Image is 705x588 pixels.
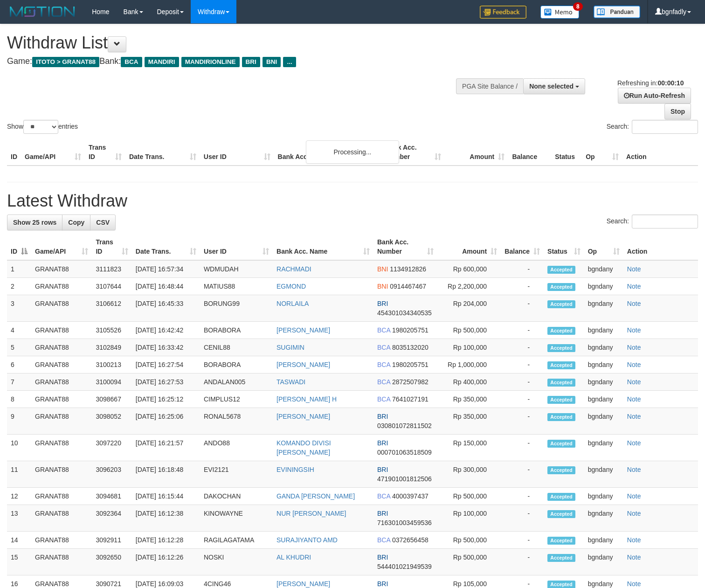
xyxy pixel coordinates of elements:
[627,439,641,447] a: Note
[501,339,544,356] td: -
[7,214,62,230] a: Show 25 rows
[31,488,92,505] td: GRANAT88
[92,505,131,532] td: 3092364
[32,57,99,67] span: ITOTO > GRANAT88
[276,265,311,273] a: RACHMADI
[501,435,544,461] td: -
[7,408,31,435] td: 9
[607,120,698,134] label: Search:
[31,322,92,339] td: GRANAT88
[627,510,641,517] a: Note
[437,234,501,260] th: Amount: activate to sort column ascending
[501,356,544,374] td: -
[381,139,445,166] th: Bank Acc. Number
[377,378,390,386] span: BCA
[437,374,501,391] td: Rp 400,000
[132,435,200,461] td: [DATE] 16:21:57
[584,339,623,356] td: bgndany
[92,234,131,260] th: Trans ID: activate to sort column ascending
[377,300,388,307] span: BRI
[7,532,31,549] td: 14
[7,34,461,52] h1: Withdraw List
[584,260,623,278] td: bgndany
[31,435,92,461] td: GRANAT88
[276,283,306,290] a: EGMOND
[501,234,544,260] th: Balance: activate to sort column ascending
[200,356,273,374] td: BORABORA
[276,344,304,351] a: SUGIMIN
[85,139,125,166] th: Trans ID
[132,532,200,549] td: [DATE] 16:12:28
[21,139,85,166] th: Game/API
[584,532,623,549] td: bgndany
[584,488,623,505] td: bgndany
[92,356,131,374] td: 3100213
[480,6,526,19] img: Feedback.jpg
[582,139,622,166] th: Op
[547,266,575,274] span: Accepted
[437,532,501,549] td: Rp 500,000
[96,219,110,226] span: CSV
[456,78,523,94] div: PGA Site Balance /
[145,57,179,67] span: MANDIRI
[7,57,461,66] h4: Game: Bank:
[31,278,92,295] td: GRANAT88
[377,519,432,526] span: Copy 716301003459536 to clipboard
[437,488,501,505] td: Rp 500,000
[92,278,131,295] td: 3107644
[92,549,131,575] td: 3092650
[92,408,131,435] td: 3098052
[276,300,309,307] a: NORLAILA
[132,488,200,505] td: [DATE] 16:15:44
[437,278,501,295] td: Rp 2,200,000
[31,408,92,435] td: GRANAT88
[627,466,641,473] a: Note
[501,532,544,549] td: -
[437,408,501,435] td: Rp 350,000
[632,120,698,134] input: Search:
[501,260,544,278] td: -
[547,493,575,501] span: Accepted
[377,475,432,483] span: Copy 471901001812506 to clipboard
[392,378,429,386] span: Copy 2872507982 to clipboard
[132,505,200,532] td: [DATE] 16:12:38
[547,327,575,335] span: Accepted
[7,278,31,295] td: 2
[31,234,92,260] th: Game/API: activate to sort column ascending
[31,391,92,408] td: GRANAT88
[547,537,575,545] span: Accepted
[584,435,623,461] td: bgndany
[437,339,501,356] td: Rp 100,000
[547,440,575,448] span: Accepted
[92,339,131,356] td: 3102849
[200,339,273,356] td: CENIL88
[7,339,31,356] td: 5
[632,214,698,228] input: Search:
[377,309,432,317] span: Copy 454301034340535 to clipboard
[276,466,314,473] a: EVININGSIH
[437,356,501,374] td: Rp 1,000,000
[31,549,92,575] td: GRANAT88
[664,104,691,119] a: Stop
[276,510,346,517] a: NUR [PERSON_NAME]
[200,139,274,166] th: User ID
[31,356,92,374] td: GRANAT88
[377,466,388,473] span: BRI
[276,553,311,561] a: AL KHUDRI
[377,326,390,334] span: BCA
[501,278,544,295] td: -
[283,57,296,67] span: ...
[437,322,501,339] td: Rp 500,000
[437,435,501,461] td: Rp 150,000
[584,391,623,408] td: bgndany
[584,461,623,488] td: bgndany
[68,219,84,226] span: Copy
[121,57,142,67] span: BCA
[501,322,544,339] td: -
[584,295,623,322] td: bgndany
[276,378,305,386] a: TASWADI
[617,79,684,87] span: Refreshing in:
[7,391,31,408] td: 8
[132,356,200,374] td: [DATE] 16:27:54
[437,505,501,532] td: Rp 100,000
